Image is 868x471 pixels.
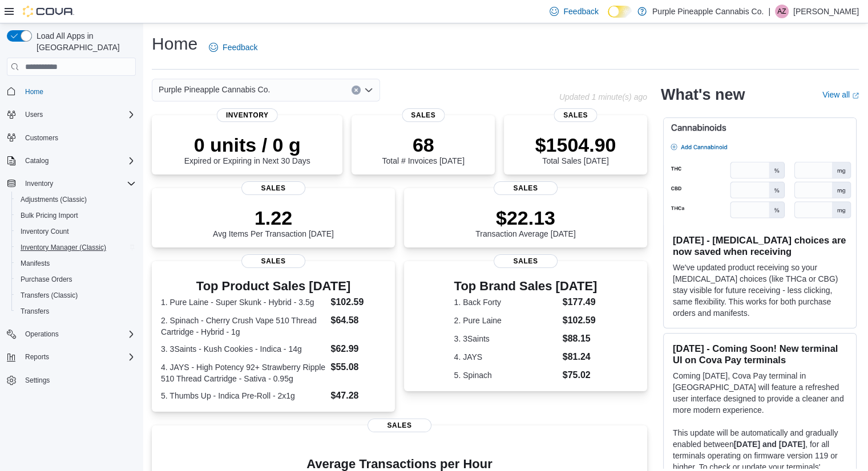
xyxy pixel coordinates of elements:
button: Transfers (Classic) [11,287,140,303]
div: Avg Items Per Transaction [DATE] [213,206,334,238]
button: Operations [21,327,63,341]
span: Purple Pineapple Cannabis Co. [159,83,270,96]
span: Customers [25,133,58,143]
dd: $102.59 [563,314,597,327]
input: Dark Mode [608,6,632,18]
span: Transfers [21,307,49,316]
button: Customers [2,129,140,146]
a: Home [21,85,48,99]
dd: $47.28 [330,389,385,403]
p: 0 units / 0 g [184,133,310,156]
button: Users [2,107,140,123]
span: Operations [25,330,59,339]
span: Transfers [16,304,136,318]
span: Inventory Count [16,225,136,238]
div: Anthony Zerafa [775,5,789,18]
button: Users [21,108,47,121]
dt: 1. Back Forty [454,297,558,308]
span: Users [21,108,136,121]
span: Purchase Orders [21,275,72,284]
p: [PERSON_NAME] [793,5,859,18]
button: Settings [2,372,140,388]
span: Inventory [21,177,136,190]
a: Purchase Orders [16,273,77,286]
div: Expired or Expiring in Next 30 Days [184,133,310,165]
button: Purchase Orders [11,271,140,287]
a: View allExternal link [822,90,859,99]
span: Transfers (Classic) [16,289,136,302]
dt: 2. Spinach - Cherry Crush Vape 510 Thread Cartridge - Hybrid - 1g [161,315,326,338]
dt: 5. Spinach [454,370,558,381]
a: Manifests [16,257,54,270]
div: Total # Invoices [DATE] [382,133,464,165]
span: Sales [241,254,305,268]
span: Reports [21,350,136,364]
img: Cova [23,6,74,17]
dd: $55.08 [330,360,385,374]
span: Dark Mode [608,18,608,18]
svg: External link [852,92,859,99]
dt: 4. JAYS [454,351,558,363]
button: Manifests [11,255,140,271]
span: Inventory [217,108,278,122]
span: Sales [402,108,445,122]
button: Inventory [21,177,58,190]
h3: [DATE] - [MEDICAL_DATA] choices are now saved when receiving [673,234,847,257]
span: Inventory [25,179,53,188]
span: Sales [241,181,305,195]
p: 1.22 [213,206,334,229]
a: Transfers (Classic) [16,289,82,302]
dt: 1. Pure Laine - Super Skunk - Hybrid - 3.5g [161,297,326,308]
span: Users [25,110,43,119]
button: Home [2,83,140,99]
h3: [DATE] - Coming Soon! New terminal UI on Cova Pay terminals [673,343,847,366]
a: Adjustments (Classic) [16,193,91,206]
button: Transfers [11,303,140,319]
h3: Top Brand Sales [DATE] [454,279,597,293]
span: Sales [554,108,597,122]
dd: $64.58 [330,314,385,327]
span: Manifests [16,257,136,270]
button: Inventory Manager (Classic) [11,239,140,255]
dd: $177.49 [563,295,597,309]
span: Feedback [563,6,598,17]
h2: What's new [661,86,745,104]
a: Inventory Manager (Classic) [16,241,111,254]
dd: $75.02 [563,368,597,382]
span: Reports [25,352,49,362]
p: $22.13 [475,206,576,229]
p: 68 [382,133,464,156]
p: Updated 1 minute(s) ago [559,92,647,101]
a: Settings [21,373,54,387]
span: Home [25,87,43,96]
button: Catalog [2,153,140,169]
span: Load All Apps in [GEOGRAPHIC_DATA] [32,30,136,53]
span: Sales [368,419,431,432]
button: Catalog [21,154,53,168]
span: Adjustments (Classic) [16,193,136,206]
dt: 3. 3Saints [454,333,558,344]
dd: $62.99 [330,342,385,356]
dt: 3. 3Saints - Kush Cookies - Indica - 14g [161,343,326,355]
h1: Home [152,33,197,55]
a: Customers [21,131,63,145]
span: Bulk Pricing Import [16,209,136,222]
button: Open list of options [364,86,373,95]
span: Settings [25,376,50,385]
div: Transaction Average [DATE] [475,206,576,238]
p: Coming [DATE], Cova Pay terminal in [GEOGRAPHIC_DATA] will feature a refreshed user interface des... [673,370,847,416]
span: Inventory Manager (Classic) [16,241,136,254]
span: Home [21,84,136,98]
button: Bulk Pricing Import [11,208,140,224]
span: Adjustments (Classic) [21,195,87,204]
a: Transfers [16,304,54,318]
span: Operations [21,327,136,341]
nav: Complex example [7,78,136,418]
span: Inventory Count [21,227,69,236]
span: Feedback [223,42,257,53]
span: Inventory Manager (Classic) [21,243,106,252]
span: Catalog [21,154,136,168]
p: | [768,5,770,18]
span: Sales [494,254,558,268]
div: Total Sales [DATE] [535,133,616,165]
